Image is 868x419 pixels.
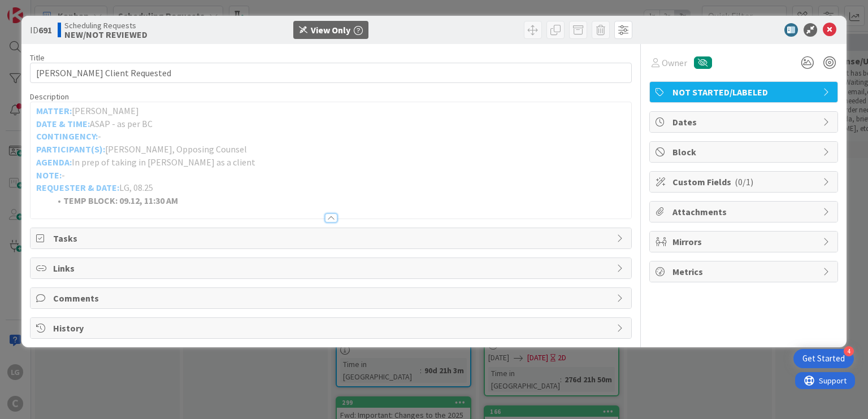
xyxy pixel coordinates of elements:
[36,182,119,193] strong: REQUESTER & DATE:
[30,63,631,83] input: type card name here...
[793,349,854,368] div: Open Get Started checklist, remaining modules: 4
[36,130,98,142] strong: CONTINGENCY:
[36,169,625,182] p: -
[30,53,45,63] label: Title
[735,176,753,187] span: ( 0/1 )
[36,143,105,155] strong: PARTICIPANT(S):
[672,265,817,278] span: Metrics
[672,115,817,129] span: Dates
[662,56,687,69] span: Owner
[36,169,62,181] strong: NOTE:
[802,353,845,364] div: Get Started
[672,145,817,159] span: Block
[53,232,610,245] span: Tasks
[36,156,625,169] p: In prep of taking in [PERSON_NAME] as a client
[53,261,610,275] span: Links
[53,321,610,335] span: History
[30,91,69,102] span: Description
[672,175,817,189] span: Custom Fields
[30,23,52,37] span: ID
[24,2,51,15] span: Support
[672,85,817,99] span: NOT STARTED/LABELED
[36,143,625,156] p: [PERSON_NAME], Opposing Counsel
[311,23,350,37] div: View Only
[36,104,625,117] p: [PERSON_NAME]
[36,105,72,116] strong: MATTER:
[64,21,147,30] span: Scheduling Requests
[844,346,854,356] div: 4
[64,30,147,39] b: NEW/NOT REVIEWED
[36,156,72,168] strong: AGENDA:
[53,291,610,305] span: Comments
[38,24,52,36] b: 691
[36,181,625,194] p: LG, 08.25
[63,195,178,206] strong: TEMP BLOCK: 09.12, 11:30 AM
[36,117,625,130] p: ASAP - as per BC
[36,130,625,143] p: -
[36,118,90,129] strong: DATE & TIME:
[672,205,817,219] span: Attachments
[672,235,817,248] span: Mirrors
